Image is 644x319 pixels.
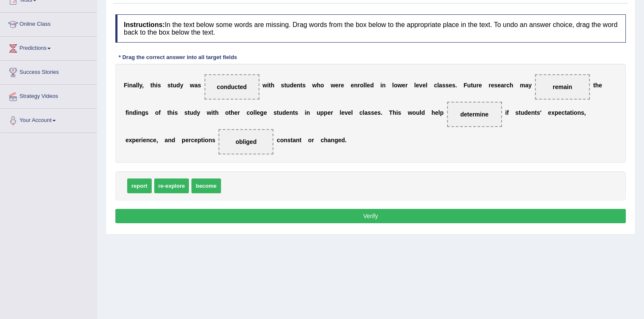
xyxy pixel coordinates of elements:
[289,109,293,116] b: n
[260,109,264,116] b: g
[255,109,257,116] b: l
[211,109,213,116] b: i
[0,37,97,58] a: Predictions
[201,137,203,143] b: t
[165,137,168,143] b: a
[537,109,540,116] b: s
[479,82,482,89] b: e
[191,178,221,193] span: become
[150,82,153,89] b: t
[190,82,194,89] b: w
[158,82,161,89] b: s
[351,109,353,116] b: l
[184,109,188,116] b: s
[574,109,578,116] b: o
[476,82,478,89] b: r
[145,109,149,116] b: s
[225,109,229,116] b: o
[173,82,177,89] b: u
[577,109,581,116] b: n
[320,109,324,116] b: p
[501,82,504,89] b: a
[291,137,293,143] b: t
[334,137,338,143] b: g
[374,109,378,116] b: e
[416,109,420,116] b: u
[473,82,477,89] b: u
[139,82,142,89] b: y
[191,137,194,143] b: c
[235,138,257,145] span: obliged
[562,109,565,116] b: c
[599,82,602,89] b: e
[136,109,138,116] b: i
[520,82,525,89] b: m
[420,109,421,116] b: l
[510,82,513,89] b: h
[277,109,279,116] b: t
[152,82,156,89] b: h
[341,137,345,143] b: d
[317,109,320,116] b: u
[434,82,437,89] b: c
[442,82,445,89] b: s
[293,109,295,116] b: t
[273,109,277,116] b: s
[250,109,254,116] b: o
[324,109,327,116] b: p
[257,109,260,116] b: e
[115,209,626,223] button: Verify
[518,109,521,116] b: t
[351,82,354,89] b: e
[0,61,97,82] a: Success Stories
[237,109,240,116] b: r
[246,109,250,116] b: c
[300,137,302,143] b: t
[437,82,439,89] b: l
[507,109,509,116] b: f
[363,109,364,116] b: l
[127,178,152,193] span: report
[535,109,537,116] b: t
[168,137,172,143] b: n
[421,109,425,116] b: d
[331,109,333,116] b: r
[371,109,374,116] b: s
[456,82,457,89] b: .
[194,137,198,143] b: e
[521,109,524,116] b: u
[363,82,365,89] b: l
[277,137,280,143] b: c
[143,137,146,143] b: e
[535,74,590,100] span: Drop target
[284,82,287,89] b: t
[348,109,351,116] b: e
[367,82,370,89] b: e
[525,82,529,89] b: a
[524,109,528,116] b: d
[360,82,364,89] b: o
[397,82,402,89] b: w
[279,109,283,116] b: u
[398,109,401,116] b: s
[393,109,396,116] b: h
[572,109,574,116] b: i
[341,109,345,116] b: e
[292,137,296,143] b: a
[267,82,269,89] b: i
[269,82,271,89] b: t
[516,109,519,116] b: s
[190,109,194,116] b: u
[280,137,284,143] b: o
[188,137,191,143] b: r
[182,137,186,143] b: p
[212,137,216,143] b: s
[115,14,626,43] h4: In the text below some words are missing. Drag words from the box below to the appropriate place ...
[528,109,531,116] b: e
[126,137,129,143] b: e
[173,109,175,116] b: i
[141,137,143,143] b: i
[345,137,347,143] b: .
[218,129,273,154] span: Drop target
[156,82,158,89] b: i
